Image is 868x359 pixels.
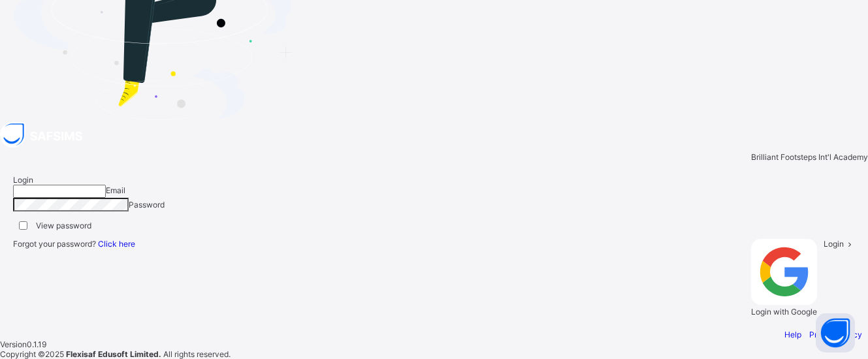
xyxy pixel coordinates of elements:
a: Click here [98,239,135,249]
label: View password [36,221,91,230]
span: Email [106,185,125,195]
a: Privacy Policy [809,330,862,339]
span: Login [824,239,844,249]
span: Forgot your password? [13,239,135,249]
span: Login with Google [751,307,817,317]
strong: Flexisaf Edusoft Limited. [66,349,161,359]
span: Password [129,200,165,210]
img: google.396cfc9801f0270233282035f929180a.svg [751,239,817,305]
span: Login [13,175,33,185]
a: Help [784,330,801,339]
span: Brilliant Footsteps Int'l Academy [751,152,868,162]
button: Open asap [816,313,855,352]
